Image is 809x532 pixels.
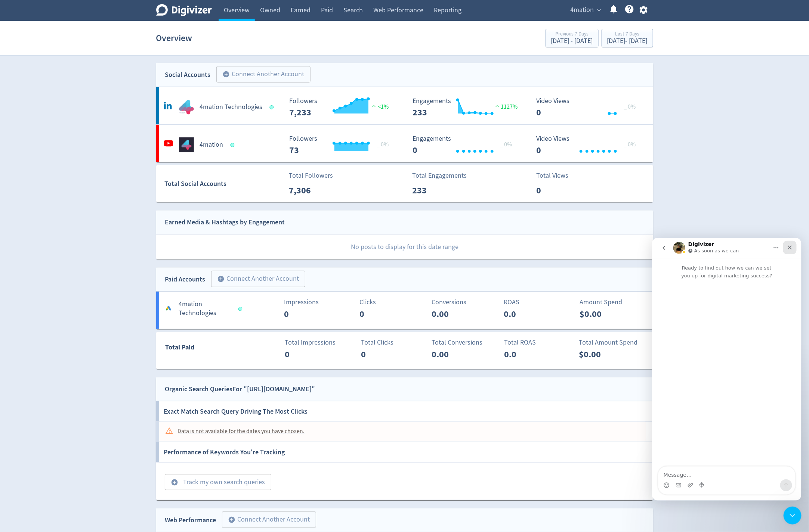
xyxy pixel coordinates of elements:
[580,307,623,321] p: $0.00
[216,66,311,83] button: Connect Another Account
[156,422,653,442] a: Data is not available for the dates you have chosen.
[607,38,648,44] div: [DATE] - [DATE]
[494,103,518,111] span: 1127%
[624,141,636,148] span: _ 0%
[624,103,636,111] span: _ 0%
[157,342,239,356] div: Total Paid
[285,348,328,361] p: 0
[504,348,547,361] p: 0.0
[159,477,271,486] a: Track my own search queries
[165,384,315,395] div: Organic Search Queries For "[URL][DOMAIN_NAME]"
[230,143,237,147] span: Data last synced: 15 Sep 2025, 10:02am (AEST)
[157,234,653,259] p: No posts to display for this date range
[164,178,284,189] div: Total Social Accounts
[359,297,427,307] p: Clicks
[200,140,223,149] h5: 4mation
[580,297,647,307] p: Amount Spend
[238,307,244,311] span: Data last synced: 15 Sep 2025, 1:21pm (AEST)
[269,105,276,109] span: Data last synced: 15 Sep 2025, 4:01am (AEST)
[178,424,305,439] div: Data is not available for the dates you have chosen.
[361,337,429,348] p: Total Clicks
[223,71,230,78] span: add_circle
[165,474,271,491] button: Track my own search queries
[500,141,512,148] span: _ 0%
[164,442,285,462] h6: Performance of Keywords You're Tracking
[179,300,231,318] h5: 4mation Technologies
[156,87,653,124] a: 4mation Technologies undefined4mation Technologies Followers --- Followers 7,233 <1% Engagements ...
[284,307,327,321] p: 0
[164,401,308,421] h6: Exact Match Search Query Driving The Most Clicks
[285,337,352,348] p: Total Impressions
[171,479,179,486] span: add_circle
[602,29,653,47] button: Last 7 Days[DATE]- [DATE]
[165,217,285,228] div: Earned Media & Hashtags by Engagement
[289,184,332,197] p: 7,306
[494,103,501,109] img: positive-performance.svg
[156,26,192,50] h1: Overview
[156,125,653,162] a: 4mation undefined4mation Followers --- _ 0% Followers 73 Engagements 0 Engagements 0 _ 0% Video V...
[165,515,216,526] div: Web Performance
[409,135,521,155] svg: Engagements 0
[571,4,594,16] span: 4mation
[370,103,389,111] span: <1%
[412,184,455,197] p: 233
[156,292,653,329] a: 4mation TechnologiesImpressions0Clicks0Conversions0.00ROAS0.0Amount Spend$0.00
[537,184,580,197] p: 0
[179,137,194,152] img: 4mation undefined
[211,67,311,83] a: Connect Another Account
[551,31,593,38] div: Previous 7 Days
[222,511,316,528] button: Connect Another Account
[359,307,402,321] p: 0
[537,171,580,181] p: Total Views
[285,135,398,155] svg: Followers ---
[532,97,645,117] svg: Video Views 0
[504,337,572,348] p: Total ROAS
[432,307,475,321] p: 0.00
[289,171,333,181] p: Total Followers
[370,103,378,109] img: positive-performance.svg
[579,348,622,361] p: $0.00
[579,337,647,348] p: Total Amount Spend
[179,100,194,115] img: 4mation Technologies undefined
[432,348,475,361] p: 0.00
[532,135,645,155] svg: Video Views 0
[546,29,599,47] button: Previous 7 Days[DATE] - [DATE]
[568,4,603,16] button: 4mation
[165,274,206,285] div: Paid Accounts
[504,307,547,321] p: 0.0
[432,297,499,307] p: Conversions
[409,97,521,117] svg: Engagements 233
[432,337,499,348] p: Total Conversions
[217,275,225,283] span: add_circle
[165,69,211,80] div: Social Accounts
[285,97,398,117] svg: Followers ---
[228,516,236,523] span: add_circle
[412,171,467,181] p: Total Engagements
[652,238,802,501] iframe: Intercom live chat
[596,7,603,13] span: expand_more
[784,507,802,525] iframe: Intercom live chat
[211,271,305,287] button: Connect Another Account
[216,513,316,528] a: Connect Another Account
[200,103,263,112] h5: 4mation Technologies
[377,141,389,148] span: _ 0%
[551,38,593,44] div: [DATE] - [DATE]
[361,348,404,361] p: 0
[504,297,572,307] p: ROAS
[607,31,648,38] div: Last 7 Days
[206,272,305,287] a: Connect Another Account
[284,297,352,307] p: Impressions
